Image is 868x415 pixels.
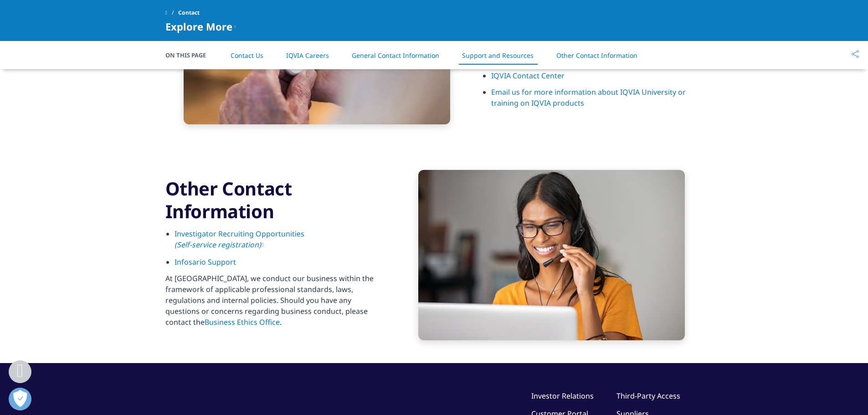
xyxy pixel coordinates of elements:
[231,51,263,60] a: Contact Us
[352,51,439,60] a: General Contact Information
[178,5,200,21] span: Contact
[491,87,686,108] a: Email us for more information about IQVIA University or training on IQVIA products
[165,177,386,223] h3: Other Contact Information
[205,317,280,327] a: Business Ethics Office
[491,71,565,81] a: IQVIA Contact Center
[175,257,236,267] a: Infosario Support
[531,391,594,401] a: Investor Relations
[616,391,680,401] a: Third-Party Access
[286,51,329,60] a: IQVIA Careers
[9,388,31,410] button: Open Preferences
[175,229,304,250] a: Investigator Recruiting Opportunities (Self-service registration)
[165,273,386,333] p: At [GEOGRAPHIC_DATA], we conduct our business within the framework of applicable professional sta...
[418,170,685,340] img: Iqvia Human data science
[165,21,232,32] span: Explore More
[165,51,216,60] span: On This Page
[462,51,534,60] a: Support and Resources
[556,51,637,60] a: Other Contact Information
[175,240,261,250] em: (Self-service registration)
